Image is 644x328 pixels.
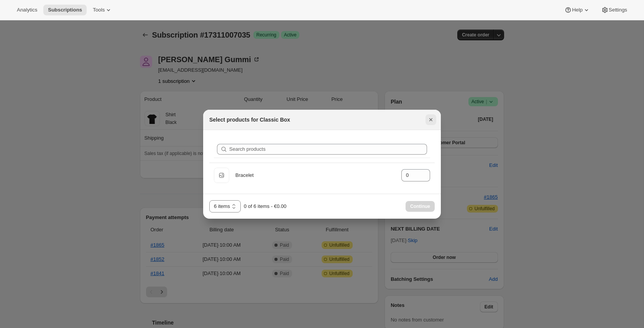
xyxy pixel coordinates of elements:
[229,144,427,155] input: Search products
[426,114,436,125] button: Close
[88,5,117,15] button: Tools
[12,5,42,15] button: Analytics
[17,7,37,13] span: Analytics
[609,7,627,13] span: Settings
[572,7,582,13] span: Help
[560,5,595,15] button: Help
[235,171,395,179] div: Bracelet
[209,116,290,124] h2: Select products for Classic Box
[48,7,82,13] span: Subscriptions
[596,5,632,15] button: Settings
[93,7,105,13] span: Tools
[43,5,87,15] button: Subscriptions
[244,203,286,210] div: 0 of 6 items - €0.00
